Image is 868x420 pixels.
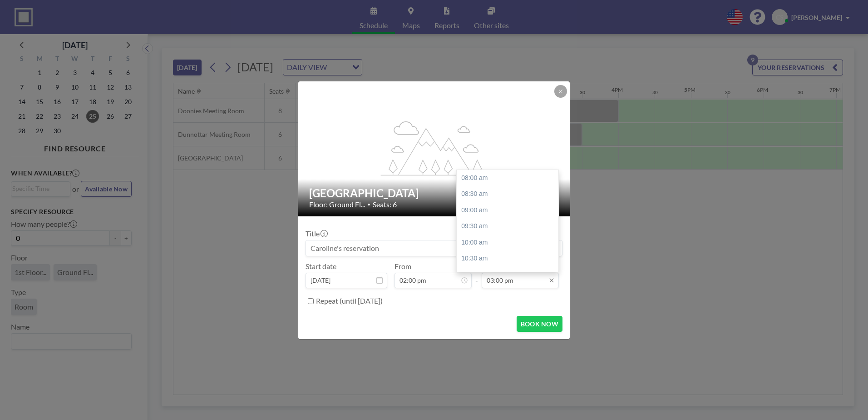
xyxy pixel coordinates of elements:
[306,229,327,238] label: Title
[367,201,370,208] span: •
[309,200,365,209] span: Floor: Ground Fl...
[306,240,562,256] input: Caroline's reservation
[309,186,560,200] h2: [GEOGRAPHIC_DATA]
[381,120,488,175] g: flex-grow: 1.2;
[475,265,478,285] span: -
[457,170,563,186] div: 08:00 am
[395,262,411,271] label: From
[316,296,383,305] label: Repeat (until [DATE])
[457,218,563,235] div: 09:30 am
[306,262,336,271] label: Start date
[373,200,397,209] span: Seats: 6
[457,267,563,283] div: 11:00 am
[517,316,562,332] button: BOOK NOW
[457,250,563,267] div: 10:30 am
[457,186,563,202] div: 08:30 am
[457,235,563,251] div: 10:00 am
[457,202,563,219] div: 09:00 am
